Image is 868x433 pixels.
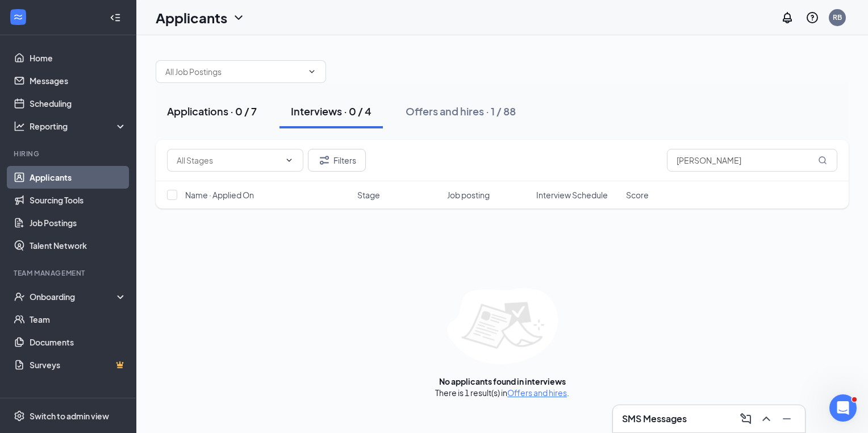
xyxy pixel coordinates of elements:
span: Stage [357,189,380,201]
svg: ChevronDown [285,156,294,165]
div: RB [833,13,842,22]
div: Reporting [30,120,127,132]
input: All Job Postings [165,65,303,78]
a: Applicants [30,166,127,189]
a: Job Postings [30,211,127,234]
div: Onboarding [30,291,117,302]
svg: ComposeMessage [739,412,753,426]
svg: Filter [318,153,331,167]
svg: Minimize [780,412,794,426]
img: empty-state [447,288,558,364]
div: There is 1 result(s) in . [435,387,569,398]
div: No applicants found in interviews [439,376,566,387]
button: ComposeMessage [737,410,755,428]
svg: Collapse [110,12,121,23]
div: Team Management [14,268,124,278]
iframe: Intercom live chat [829,394,857,422]
h3: SMS Messages [622,413,687,425]
span: Name · Applied On [185,189,254,201]
a: Sourcing Tools [30,189,127,211]
div: Applications · 0 / 7 [167,104,257,118]
div: Offers and hires · 1 / 88 [406,104,516,118]
span: Interview Schedule [536,189,608,201]
svg: MagnifyingGlass [818,156,827,165]
a: SurveysCrown [30,353,127,376]
svg: Notifications [781,11,794,24]
div: Interviews · 0 / 4 [291,104,372,118]
div: Switch to admin view [30,410,109,422]
button: ChevronUp [757,410,775,428]
div: Hiring [14,149,124,159]
svg: Settings [14,410,25,422]
a: Scheduling [30,92,127,115]
span: Score [626,189,649,201]
a: Team [30,308,127,331]
svg: WorkstreamLogo [12,11,24,23]
a: Documents [30,331,127,353]
button: Filter Filters [308,149,366,172]
a: Offers and hires [507,388,567,398]
h1: Applicants [156,8,227,27]
button: Minimize [778,410,796,428]
svg: ChevronUp [759,412,773,426]
svg: UserCheck [14,291,25,302]
span: Job posting [447,189,490,201]
input: All Stages [177,154,280,166]
svg: Analysis [14,120,25,132]
a: Messages [30,69,127,92]
input: Search in interviews [667,149,837,172]
svg: ChevronDown [307,67,316,76]
a: Home [30,47,127,69]
a: Talent Network [30,234,127,257]
svg: QuestionInfo [806,11,819,24]
svg: ChevronDown [232,11,245,24]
